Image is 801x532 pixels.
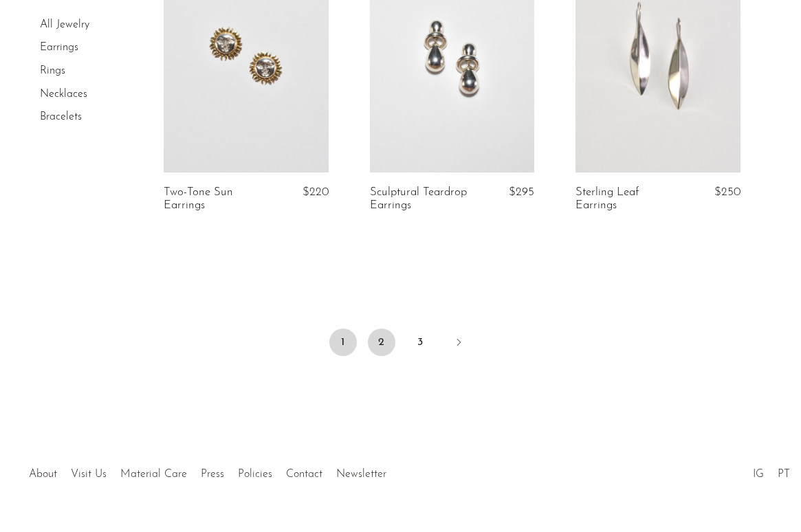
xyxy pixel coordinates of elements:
[329,329,357,356] span: 1
[445,329,472,359] a: Next
[370,186,477,212] a: Sculptural Teardrop Earrings
[303,186,329,198] span: $220
[40,89,87,100] a: Necklaces
[40,65,65,76] a: Rings
[509,186,534,198] span: $295
[575,186,683,212] a: Sterling Leaf Earrings
[71,469,107,480] a: Visit Us
[778,469,790,480] a: PT
[368,329,395,356] a: 2
[40,43,78,54] a: Earrings
[746,458,797,484] ul: Social Medias
[40,19,89,30] a: All Jewelry
[120,469,187,480] a: Material Care
[714,186,740,198] span: $250
[40,111,82,122] a: Bracelets
[238,469,272,480] a: Policies
[201,469,224,480] a: Press
[406,329,434,356] a: 3
[29,469,57,480] a: About
[753,469,764,480] a: IG
[164,186,271,212] a: Two-Tone Sun Earrings
[22,458,393,484] ul: Quick links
